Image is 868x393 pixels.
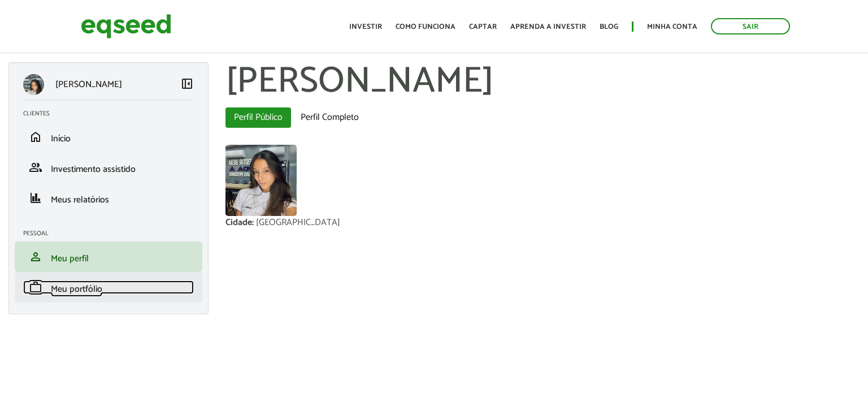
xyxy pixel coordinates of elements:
[51,131,71,146] span: Início
[469,23,497,31] a: Captar
[225,62,860,102] h1: [PERSON_NAME]
[711,18,790,34] a: Sair
[51,162,136,177] span: Investimento assistido
[23,130,194,144] a: homeInício
[225,145,297,216] img: Foto de Ana Luisa Medina Sassioto
[55,79,122,90] p: [PERSON_NAME]
[29,130,42,144] span: home
[225,145,297,216] a: Ver perfil do usuário.
[225,107,291,128] a: Perfil Público
[51,192,109,208] span: Meus relatórios
[29,161,42,174] span: group
[15,272,202,303] li: Meu portfólio
[81,11,171,41] img: EqSeed
[15,241,202,272] li: Meu perfil
[23,280,194,294] a: workMeu portfólio
[600,23,618,31] a: Blog
[23,110,202,117] h2: Clientes
[256,218,340,227] div: [GEOGRAPHIC_DATA]
[23,230,202,237] h2: Pessoal
[23,191,194,205] a: financeMeus relatórios
[396,23,455,31] a: Como funciona
[180,77,194,90] span: left_panel_close
[23,250,194,264] a: personMeu perfil
[29,191,42,205] span: finance
[647,23,697,31] a: Minha conta
[23,161,194,174] a: groupInvestimento assistido
[51,282,102,297] span: Meu portfólio
[292,107,367,128] a: Perfil Completo
[15,183,202,213] li: Meus relatórios
[252,215,254,230] span: :
[510,23,586,31] a: Aprenda a investir
[15,152,202,183] li: Investimento assistido
[349,23,382,31] a: Investir
[29,250,42,264] span: person
[15,122,202,152] li: Início
[180,77,194,93] a: Colapsar menu
[51,251,89,266] span: Meu perfil
[225,218,256,227] div: Cidade
[29,280,42,294] span: work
